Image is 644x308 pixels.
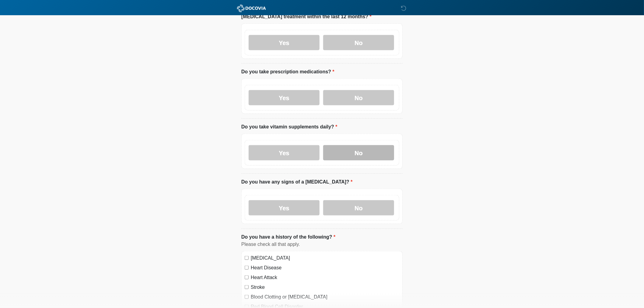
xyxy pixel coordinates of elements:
[241,123,338,131] label: Do you take vitamin supplements daily?
[241,233,335,241] label: Do you have a history of the following?
[251,254,399,262] label: [MEDICAL_DATA]
[245,295,249,299] input: Blood Clotting or [MEDICAL_DATA]
[323,200,394,215] label: No
[245,256,249,260] input: [MEDICAL_DATA]
[235,5,268,12] img: ABC Med Spa- GFEase Logo
[245,266,249,270] input: Heart Disease
[251,274,399,281] label: Heart Attack
[323,35,394,50] label: No
[245,275,249,279] input: Heart Attack
[323,145,394,160] label: No
[241,178,353,186] label: Do you have any signs of a [MEDICAL_DATA]?
[249,35,320,50] label: Yes
[323,90,394,105] label: No
[241,68,334,75] label: Do you take prescription medications?
[249,90,320,105] label: Yes
[245,285,249,289] input: Stroke
[241,241,403,248] div: Please check all that apply.
[251,284,399,291] label: Stroke
[249,145,320,160] label: Yes
[249,200,320,215] label: Yes
[251,293,399,301] label: Blood Clotting or [MEDICAL_DATA]
[251,264,399,271] label: Heart Disease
